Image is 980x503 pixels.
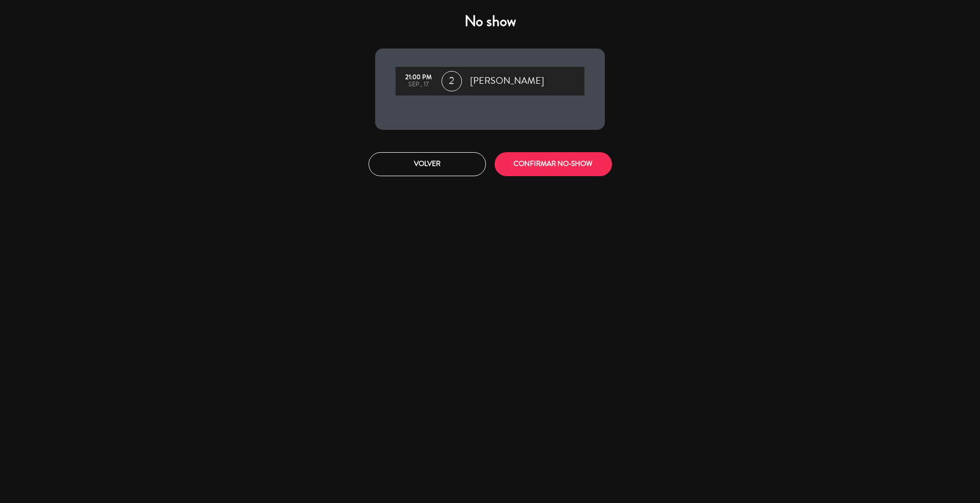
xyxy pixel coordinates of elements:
span: 2 [442,71,462,91]
span: [PERSON_NAME] [470,74,544,89]
button: CONFIRMAR NO-SHOW [495,152,612,176]
div: sep., 17 [401,81,436,88]
div: 21:00 PM [401,74,436,81]
h4: No show [375,12,605,31]
button: Volver [369,152,486,176]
